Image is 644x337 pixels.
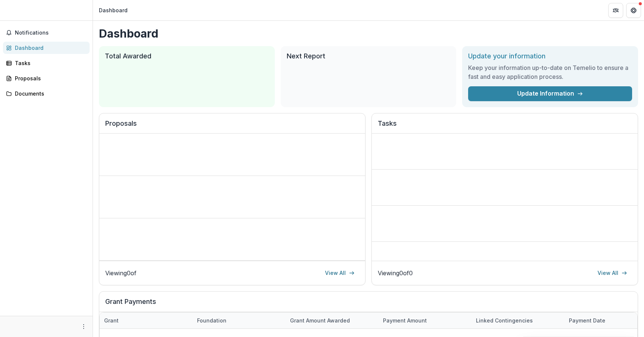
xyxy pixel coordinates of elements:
[96,5,131,16] nav: breadcrumb
[15,90,84,97] div: Documents
[3,27,90,39] button: Notifications
[3,72,90,84] a: Proposals
[378,119,632,134] h2: Tasks
[378,269,413,277] p: Viewing 0 of 0
[287,52,451,60] h2: Next Report
[468,52,632,60] h2: Update your information
[468,86,632,101] a: Update Information
[3,42,90,54] a: Dashboard
[99,6,128,14] div: Dashboard
[321,267,359,279] a: View All
[105,269,136,277] p: Viewing 0 of
[15,74,84,82] div: Proposals
[3,57,90,69] a: Tasks
[468,63,632,81] h3: Keep your information up-to-date on Temelio to ensure a fast and easy application process.
[626,3,641,18] button: Get Help
[15,59,84,67] div: Tasks
[105,119,359,134] h2: Proposals
[105,298,632,312] h2: Grant Payments
[105,52,269,60] h2: Total Awarded
[15,30,87,36] span: Notifications
[608,3,623,18] button: Partners
[593,267,632,279] a: View All
[99,27,638,40] h1: Dashboard
[15,44,84,52] div: Dashboard
[79,322,88,331] button: More
[3,87,90,100] a: Documents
